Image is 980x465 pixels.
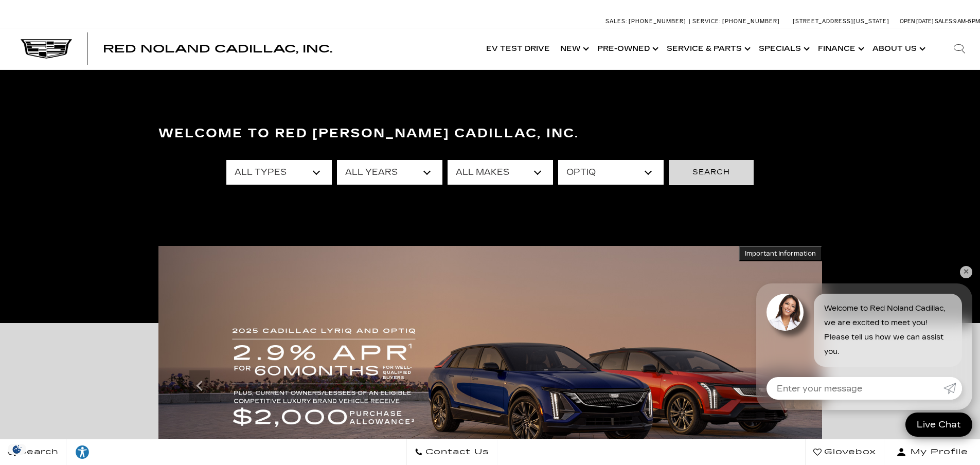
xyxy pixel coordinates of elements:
[21,39,72,59] img: Cadillac Dark Logo with Cadillac White Text
[943,377,962,400] a: Submit
[605,19,689,24] a: Sales: [PHONE_NUMBER]
[767,294,804,331] img: Agent profile photo
[67,439,98,465] a: Explore your accessibility options
[900,18,934,25] span: Open [DATE]
[793,18,889,25] a: [STREET_ADDRESS][US_STATE]
[912,419,966,431] span: Live Chat
[689,19,782,24] a: Service: [PHONE_NUMBER]
[558,160,664,185] select: Filter by model
[555,28,592,69] a: New
[722,18,780,25] span: [PHONE_NUMBER]
[754,28,813,69] a: Specials
[189,370,210,401] div: Previous
[813,28,867,69] a: Finance
[739,246,822,261] button: Important Information
[423,445,489,459] span: Contact Us
[905,413,972,437] a: Live Chat
[767,377,943,400] input: Enter your message
[814,294,962,367] div: Welcome to Red Noland Cadillac, we are excited to meet you! Please tell us how we can assist you.
[692,18,721,25] span: Service:
[337,160,442,185] select: Filter by year
[103,43,332,55] span: Red Noland Cadillac, Inc.
[16,445,59,459] span: Search
[592,28,662,69] a: Pre-Owned
[481,28,555,69] a: EV Test Drive
[935,18,953,25] span: Sales:
[822,445,876,459] span: Glovebox
[805,439,884,465] a: Glovebox
[226,160,332,185] select: Filter by type
[103,44,332,54] a: Red Noland Cadillac, Inc.
[67,444,98,460] div: Explore your accessibility options
[867,28,929,69] a: About Us
[406,439,497,465] a: Contact Us
[953,18,980,25] span: 9 AM-6 PM
[884,439,980,465] button: Open user profile menu
[629,18,686,25] span: [PHONE_NUMBER]
[448,160,553,185] select: Filter by make
[906,445,968,459] span: My Profile
[5,444,29,455] img: Opt-Out Icon
[745,249,816,258] span: Important Information
[669,160,754,185] button: Search
[5,444,29,455] section: Click to Open Cookie Consent Modal
[939,28,980,69] div: Search
[662,28,754,69] a: Service & Parts
[158,123,822,144] h3: Welcome to Red [PERSON_NAME] Cadillac, Inc.
[605,18,627,25] span: Sales:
